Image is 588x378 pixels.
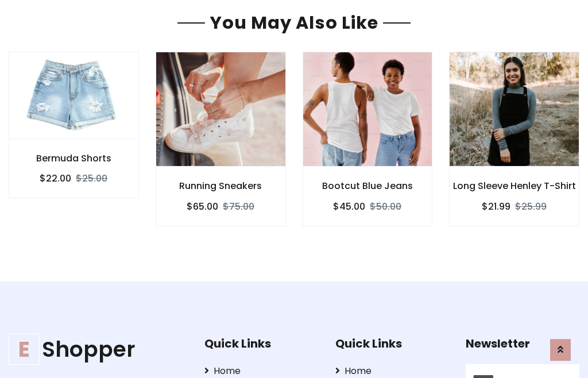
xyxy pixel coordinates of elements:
[335,337,449,350] h5: Quick Links
[450,180,579,191] h6: Long Sleeve Henley T-Shirt
[205,10,383,35] span: You May Also Like
[370,200,401,213] del: $50.00
[9,337,187,362] h1: Shopper
[333,201,365,212] h6: $45.00
[449,52,579,226] a: Long Sleeve Henley T-Shirt $21.99$25.99
[40,173,71,184] h6: $22.00
[303,180,432,191] h6: Bootcut Blue Jeans
[9,334,40,365] span: E
[204,337,318,350] h5: Quick Links
[515,200,547,213] del: $25.99
[204,364,318,378] a: Home
[303,52,433,226] a: Bootcut Blue Jeans $45.00$50.00
[156,52,286,226] a: Running Sneakers $65.00$75.00
[9,153,138,164] h6: Bermuda Shorts
[482,201,510,212] h6: $21.99
[223,200,254,213] del: $75.00
[187,201,218,212] h6: $65.00
[156,180,285,191] h6: Running Sneakers
[9,52,139,198] a: Bermuda Shorts $22.00$25.00
[9,337,187,362] a: EShopper
[335,364,449,378] a: Home
[76,172,107,185] del: $25.00
[466,337,579,350] h5: Newsletter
